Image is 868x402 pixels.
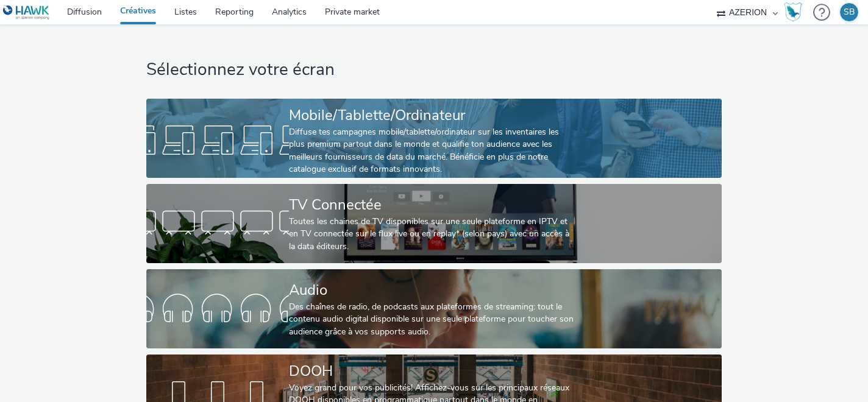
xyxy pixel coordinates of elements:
div: TV Connectée [289,194,574,216]
h1: Sélectionnez votre écran [146,58,722,82]
a: AudioDes chaînes de radio, de podcasts aux plateformes de streaming: tout le contenu audio digita... [146,269,722,348]
div: Mobile/Tablette/Ordinateur [289,105,574,126]
div: Toutes les chaines de TV disponibles sur une seule plateforme en IPTV et en TV connectée sur le f... [289,216,574,253]
a: Hawk Academy [784,2,807,22]
div: Diffuse tes campagnes mobile/tablette/ordinateur sur les inventaires les plus premium partout dan... [289,126,574,176]
img: Hawk Academy [784,2,802,22]
a: Mobile/Tablette/OrdinateurDiffuse tes campagnes mobile/tablette/ordinateur sur les inventaires le... [146,99,722,178]
div: Audio [289,280,574,301]
img: undefined Logo [3,5,50,20]
div: DOOH [289,361,574,382]
div: SB [844,3,855,21]
a: TV ConnectéeToutes les chaines de TV disponibles sur une seule plateforme en IPTV et en TV connec... [146,184,722,263]
div: Des chaînes de radio, de podcasts aux plateformes de streaming: tout le contenu audio digital dis... [289,301,574,338]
